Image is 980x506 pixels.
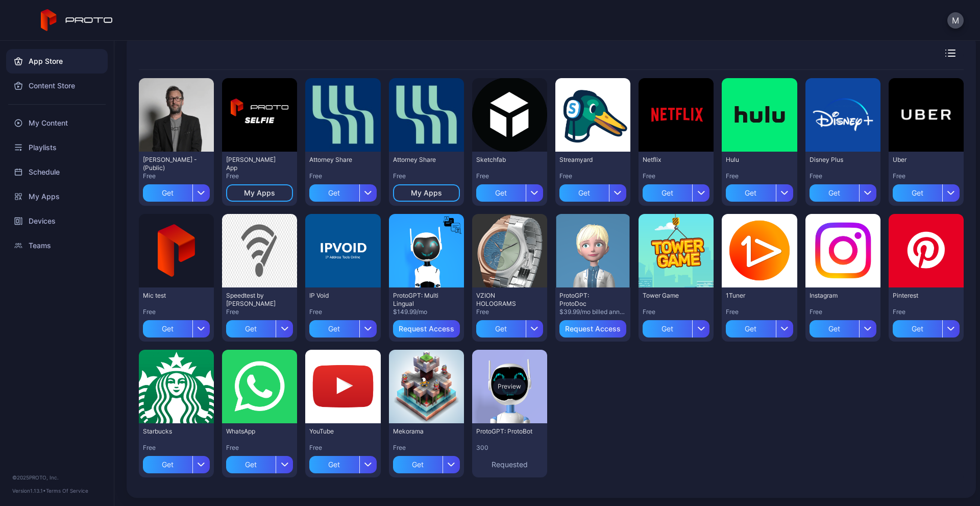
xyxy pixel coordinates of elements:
a: My Apps [6,184,108,209]
div: Get [726,320,775,338]
a: Playlists [6,135,108,160]
div: Get [810,184,859,202]
div: Free [393,444,460,452]
button: Get [810,180,876,202]
div: Get [143,184,192,202]
button: Get [476,316,543,338]
div: Get [643,320,692,338]
button: Get [893,180,960,202]
button: Get [393,452,460,473]
a: Schedule [6,160,108,184]
div: Get [643,184,692,202]
div: Get [476,320,526,338]
button: Get [143,452,210,473]
div: Free [810,172,876,180]
div: Mekorama [393,427,449,436]
div: Get [726,184,775,202]
div: WhatsApp [226,427,282,436]
div: Starbucks [143,427,199,436]
div: Free [143,172,210,180]
div: Free [559,172,626,180]
div: Free [309,444,376,452]
div: Hulu [726,156,782,164]
div: Free [226,444,293,452]
button: Get [810,316,876,338]
div: Get [309,320,359,338]
div: Get [893,320,942,338]
button: Get [143,316,210,338]
div: © 2025 PROTO, Inc. [12,473,102,481]
div: $149.99/mo [393,308,460,316]
a: Content Store [6,74,108,98]
button: Request Access [559,320,626,338]
div: ProtoGPT: ProtoBot [476,427,532,436]
button: My Apps [226,184,293,202]
button: Get [226,452,293,473]
div: Uber [893,156,949,164]
button: Get [643,316,709,338]
div: YouTube [309,427,365,436]
button: Get [893,316,960,338]
div: Get [893,184,942,202]
div: VZION HOLOGRAMS [476,292,532,308]
div: Get [309,184,359,202]
div: Free [226,172,293,180]
div: David Selfie App [226,156,282,172]
div: Get [476,184,526,202]
button: Get [476,180,543,202]
div: Request Access [565,325,621,333]
div: Free [893,172,960,180]
div: Free [893,308,960,316]
a: App Store [6,49,108,74]
div: Get [810,320,859,338]
button: Get [559,180,626,202]
button: Get [309,452,376,473]
button: Get [643,180,709,202]
button: Get [309,316,376,338]
div: My Apps [411,189,442,197]
button: My Apps [393,184,460,202]
div: 1Tuner [726,292,782,300]
button: Get [726,180,793,202]
div: Speedtest by Ookla [226,292,282,308]
div: Netflix [643,156,699,164]
a: My Content [6,111,108,135]
div: Streamyard [559,156,616,164]
div: Free [143,444,210,452]
div: Disney Plus [810,156,866,164]
div: Requested [476,456,543,473]
div: Get [143,320,192,338]
div: Attorney Share [393,156,449,164]
div: Mic test [143,292,199,300]
div: 300 [476,444,543,452]
div: Get [559,184,609,202]
div: Get [393,456,443,473]
button: Get [309,180,376,202]
div: My Apps [244,189,275,197]
div: Free [226,308,293,316]
div: Request Access [399,325,454,333]
div: Free [476,308,543,316]
div: $39.99/mo billed annually [559,308,626,316]
div: Sketchfab [476,156,532,164]
div: ProtoGPT: Multi Lingual [393,292,449,308]
div: Free [393,172,460,180]
div: Free [309,172,376,180]
div: Free [726,308,793,316]
div: Free [309,308,376,316]
div: Tower Game [643,292,699,300]
div: Free [810,308,876,316]
a: Terms Of Service [46,488,88,494]
div: Attorney Share [309,156,365,164]
div: Devices [6,209,108,233]
div: Get [143,456,192,473]
div: Preview [493,378,526,395]
div: Pinterest [893,292,949,300]
button: Get [726,316,793,338]
button: Get [143,180,210,202]
div: Free [143,308,210,316]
